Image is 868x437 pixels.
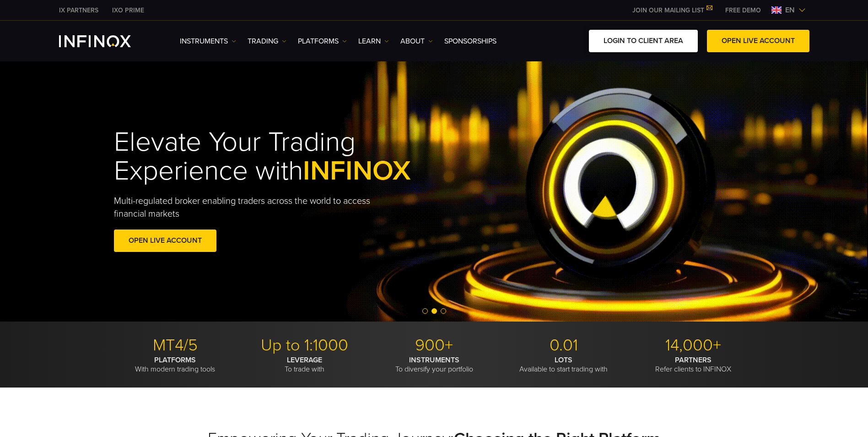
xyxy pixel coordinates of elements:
[625,6,718,14] a: JOIN OUR MAILING LIST
[589,30,698,52] a: LOGIN TO CLIENT AREA
[114,195,386,220] p: Multi-regulated broker enabling traders across the world to access financial markets
[632,355,755,374] p: Refer clients to INFINOX
[632,335,755,355] p: 14,000+
[243,335,366,355] p: Up to 1:1000
[52,5,105,15] a: INFINOX
[718,5,768,15] a: INFINOX MENU
[502,355,625,374] p: Available to start trading with
[400,36,433,47] a: ABOUT
[105,5,151,15] a: INFINOX
[555,355,572,365] strong: LOTS
[441,308,446,314] span: Go to slide 3
[114,335,237,355] p: MT4/5
[59,35,152,47] a: INFINOX Logo
[303,154,411,187] span: INFINOX
[707,30,809,52] a: OPEN LIVE ACCOUNT
[114,355,237,374] p: With modern trading tools
[154,355,196,365] strong: PLATFORMS
[358,36,389,47] a: Learn
[373,335,496,355] p: 900+
[373,355,496,374] p: To diversify your portfolio
[287,355,322,365] strong: LEVERAGE
[298,36,347,47] a: PLATFORMS
[248,36,286,47] a: TRADING
[431,308,437,314] span: Go to slide 2
[114,229,216,252] a: OPEN LIVE ACCOUNT
[422,308,428,314] span: Go to slide 1
[444,36,496,47] a: SPONSORSHIPS
[782,5,798,16] span: en
[243,355,366,374] p: To trade with
[409,355,459,365] strong: INSTRUMENTS
[114,128,453,186] h1: Elevate Your Trading Experience with
[180,36,236,47] a: Instruments
[675,355,712,365] strong: PARTNERS
[502,335,625,355] p: 0.01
